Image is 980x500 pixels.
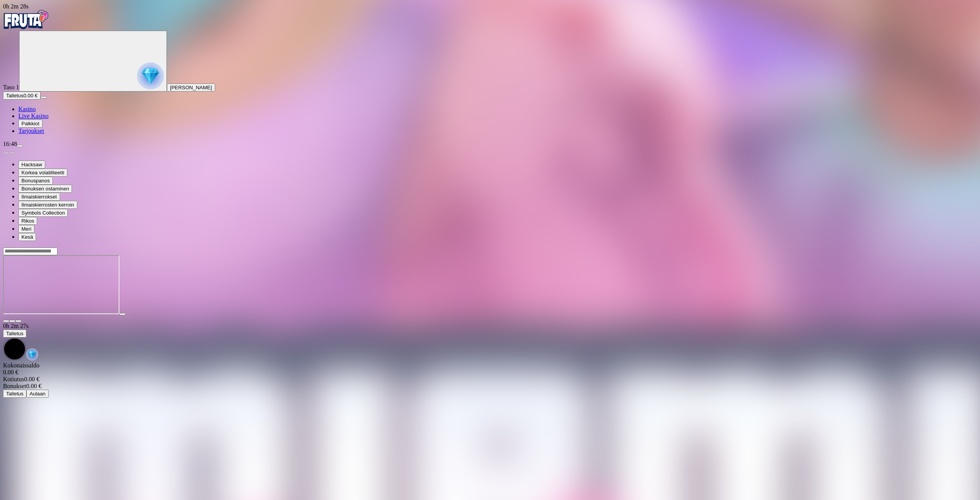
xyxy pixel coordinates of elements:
button: Symbols Collection [18,209,68,217]
span: Kesä [21,234,33,240]
button: Ilmaiskierrosten kerroin [18,201,77,209]
button: Meri [18,225,34,233]
span: 0.00 € [23,93,38,98]
span: Bonukset [3,383,26,389]
div: Kokonaissaldo [3,362,977,376]
button: Bonuspanos [18,177,53,185]
button: Rikos [18,217,37,225]
div: 0.00 € [3,383,977,390]
span: Rikos [21,218,34,224]
img: reward progress [137,62,164,89]
span: Symbols Collection [21,210,65,216]
button: play icon [119,313,126,315]
span: Bonuksen ostaminen [21,186,69,192]
div: 0.00 € [3,369,977,376]
nav: Primary [3,10,977,134]
button: fullscreen icon [15,320,21,322]
img: Fruta [3,10,49,29]
button: menu [17,145,23,147]
input: Search [3,248,57,255]
button: next slide [9,152,15,154]
span: Ilmaiskierrosten kerroin [21,202,74,208]
button: [PERSON_NAME] [167,84,215,92]
span: Korkea volatiliteetti [21,170,64,175]
span: user session time [3,3,29,10]
span: [PERSON_NAME] [170,85,212,90]
button: Talletus [3,390,26,398]
button: menu [41,96,47,98]
div: Game menu [3,323,977,362]
span: Talletus [6,93,23,98]
button: Bonuksen ostaminen [18,185,72,193]
span: 16:48 [3,141,17,147]
iframe: Miami Mayhem [3,255,119,314]
button: Talletusplus icon0.00 € [3,92,41,100]
span: Taso 1 [3,84,19,90]
button: Kesä [18,233,36,241]
button: prev slide [3,152,9,154]
button: Ilmaiskierrokset [18,193,60,201]
button: reward progress [19,31,167,92]
span: Talletus [6,331,23,336]
span: Ilmaiskierrokset [21,194,57,200]
button: chevron-down icon [9,320,15,322]
button: Palkkiot [18,120,42,128]
button: Talletus [3,330,26,338]
div: 0.00 € [3,376,977,383]
span: Palkkiot [21,121,39,126]
a: Tarjoukset [18,128,44,134]
a: Kasino [18,106,36,112]
span: Bonuspanos [21,178,50,184]
span: Aulaan [29,391,46,397]
span: Hacksaw [21,162,42,167]
button: Aulaan [26,390,49,398]
span: user session time [3,323,29,329]
span: Talletus [6,391,23,397]
a: Live Kasino [18,113,49,119]
button: Korkea volatiliteetti [18,169,67,177]
span: Meri [21,226,31,232]
nav: Main menu [3,106,977,134]
div: Game menu content [3,362,977,398]
span: Kotiutus [3,376,24,382]
button: close icon [3,320,9,322]
a: Fruta [3,24,49,30]
img: reward-icon [26,348,38,361]
button: Hacksaw [18,161,45,169]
